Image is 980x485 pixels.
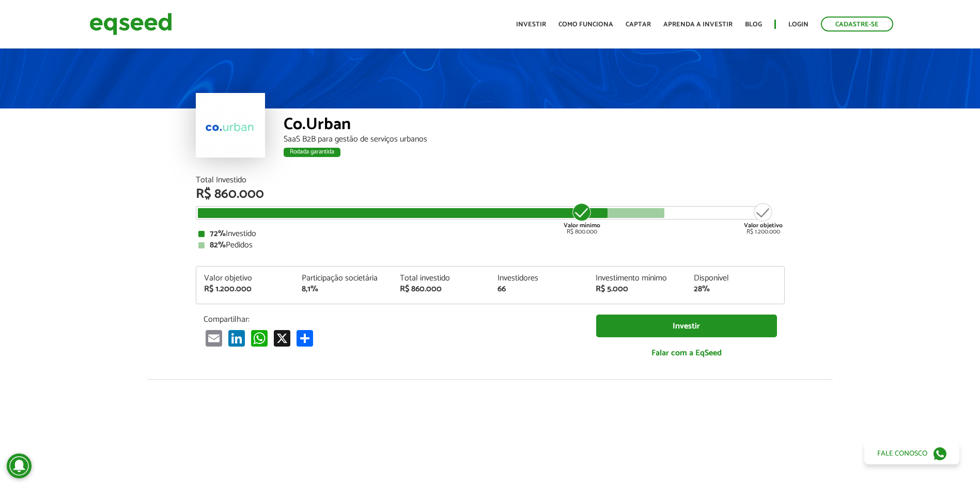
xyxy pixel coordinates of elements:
[745,21,762,28] a: Blog
[226,330,247,347] a: LinkedIn
[284,135,785,144] div: SaaS B2B para gestão de serviços urbanos
[294,330,315,347] a: Compartilhar
[284,148,340,157] div: Rodada garantida
[196,187,785,201] div: R$ 860.000
[196,176,785,184] div: Total Investido
[400,285,483,293] div: R$ 860.000
[596,285,678,293] div: R$ 5.000
[198,241,782,249] div: Pedidos
[210,227,226,241] strong: 72%
[563,202,601,235] div: R$ 800.000
[400,274,483,283] div: Total investido
[626,21,651,28] a: Captar
[198,230,782,238] div: Investido
[788,21,808,28] a: Login
[864,443,959,464] a: Fale conosco
[821,17,893,32] a: Cadastre-se
[210,238,226,252] strong: 82%
[204,274,287,283] div: Valor objetivo
[284,116,785,135] div: Co.Urban
[694,285,776,293] div: 28%
[564,221,600,230] strong: Valor mínimo
[497,285,580,293] div: 66
[516,21,546,28] a: Investir
[302,274,384,283] div: Participação societária
[204,315,581,324] p: Compartilhar:
[744,202,783,235] div: R$ 1.200.000
[89,10,172,38] img: EqSeed
[272,330,292,347] a: X
[596,274,678,283] div: Investimento mínimo
[497,274,580,283] div: Investidores
[596,342,777,364] a: Falar com a EqSeed
[596,315,777,338] a: Investir
[204,330,224,347] a: Email
[663,21,733,28] a: Aprenda a investir
[744,221,783,230] strong: Valor objetivo
[302,285,384,293] div: 8,1%
[694,274,776,283] div: Disponível
[558,21,613,28] a: Como funciona
[204,285,287,293] div: R$ 1.200.000
[249,330,270,347] a: WhatsApp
